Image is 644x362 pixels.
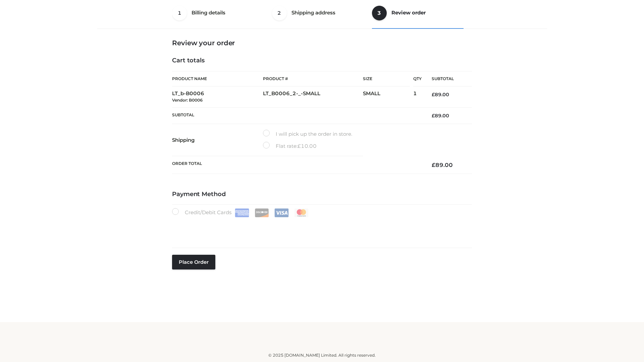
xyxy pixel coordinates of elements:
th: Product Name [172,71,263,86]
td: 1 [413,86,422,108]
bdi: 89.00 [432,92,449,98]
th: Order Total [172,156,422,174]
td: LT_b-B0006 [172,86,263,108]
th: Subtotal [172,107,422,124]
td: SMALL [363,86,413,108]
h4: Payment Method [172,191,472,198]
th: Shipping [172,124,263,156]
img: Discover [255,208,269,217]
div: © 2025 [DOMAIN_NAME] Limited. All rights reserved. [100,352,544,359]
span: £ [432,113,435,119]
span: £ [432,92,435,98]
small: Vendor: B0006 [172,98,203,103]
button: Place order [172,255,215,269]
bdi: 10.00 [298,143,317,149]
iframe: Secure payment input frame [171,216,471,240]
label: Flat rate: [263,142,317,150]
bdi: 89.00 [432,162,453,168]
th: Product # [263,71,363,86]
label: I will pick up the order in store. [263,130,352,138]
span: £ [298,143,301,149]
th: Qty [413,71,422,86]
img: Visa [274,208,289,217]
h4: Cart totals [172,57,472,64]
th: Subtotal [422,71,472,86]
th: Size [363,71,410,86]
span: £ [432,162,435,168]
img: Mastercard [294,208,309,217]
img: Amex [235,208,249,217]
bdi: 89.00 [432,113,449,119]
h3: Review your order [172,39,472,47]
td: LT_B0006_2-_-SMALL [263,86,363,108]
label: Credit/Debit Cards [172,208,309,217]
